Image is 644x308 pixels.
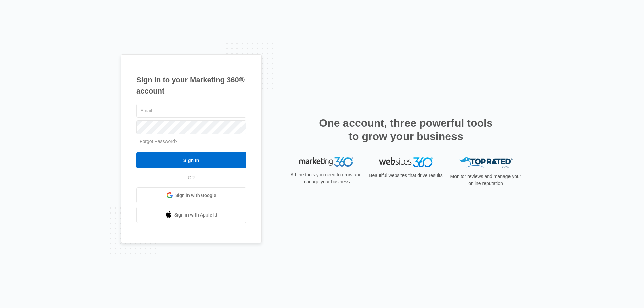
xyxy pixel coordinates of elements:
[136,187,246,203] a: Sign in with Google
[183,174,200,181] span: OR
[459,157,513,168] img: Top Rated Local
[136,104,246,118] input: Email
[368,172,443,179] p: Beautiful websites that drive results
[379,157,433,167] img: Websites 360
[136,74,246,97] h1: Sign in to your Marketing 360® account
[448,173,523,187] p: Monitor reviews and manage your online reputation
[136,207,246,223] a: Sign in with Apple Id
[317,116,495,143] h2: One account, three powerful tools to grow your business
[288,171,364,185] p: All the tools you need to grow and manage your business
[299,157,353,167] img: Marketing 360
[136,152,246,168] input: Sign In
[174,211,217,219] span: Sign in with Apple Id
[140,139,178,144] a: Forgot Password?
[175,192,216,199] span: Sign in with Google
